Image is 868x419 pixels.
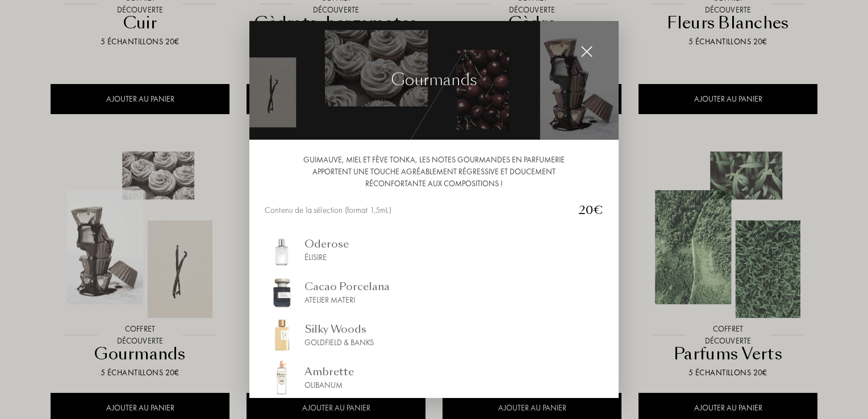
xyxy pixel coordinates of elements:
[265,318,603,352] a: img_sommelierSilky WoodsGoldfield & Banks
[304,379,354,391] div: Olibanum
[304,279,390,294] div: Cacao Porcelana
[265,233,299,267] img: img_sommelier
[265,361,299,395] img: img_sommelier
[304,294,390,306] div: Atelier Materi
[265,233,603,267] a: img_sommelierOderoseÉlisire
[265,361,603,395] a: img_sommelierAmbretteOlibanum
[265,318,299,352] img: img_sommelier
[265,275,299,309] img: img_sommelier
[265,204,569,217] div: Contenu de la sélection (format 1,5mL)
[581,45,593,58] img: cross_white.svg
[304,236,349,252] div: Oderose
[304,252,349,263] div: Élisire
[304,321,374,337] div: Silky Woods
[391,68,477,92] div: Gourmands
[569,202,603,219] div: 20€
[304,364,354,379] div: Ambrette
[265,275,603,309] a: img_sommelierCacao PorcelanaAtelier Materi
[265,154,603,190] div: Guimauve, miel et fève tonka, les notes gourmandes en parfumerie apportent une touche agréablemen...
[304,337,374,349] div: Goldfield & Banks
[249,21,619,140] img: img_collec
